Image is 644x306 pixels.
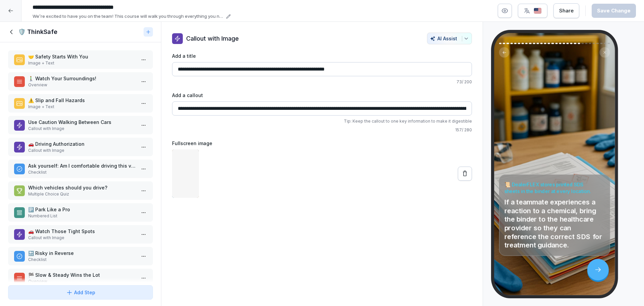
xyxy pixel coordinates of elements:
p: 🚗 Watch Those Tight Spots [28,228,136,235]
p: If a teammate experiences a reaction to a chemical, bring the binder to the healthcare provider s... [504,198,605,249]
label: Fullscreen image [172,140,472,147]
div: 🔙 Risky in ReverseChecklist [8,247,153,265]
div: 🏁 Slow & Steady Wins the LotOverview [8,269,153,287]
button: Add Step [8,285,153,300]
h1: 🛡️ ThinkSafe [18,28,57,36]
div: Ask yourself: Am I comfortable driving this vehicle?Checklist [8,160,153,178]
p: Image + Text [28,60,136,66]
p: Ask yourself: Am I comfortable driving this vehicle? [28,162,136,169]
p: Callout with Image [28,147,136,154]
p: We’re excited to have you on the team! This course will walk you through everything you need to k... [33,13,224,20]
p: Multiple Choice Quiz [28,191,136,197]
p: Tip: Keep the callout to one key information to make it digestible [172,118,472,124]
div: ⚠️ Slip and Fall HazardsImage + Text [8,94,153,113]
div: Use Caution Walking Between CarsCallout with Image [8,116,153,134]
p: 🚶‍♂️ Watch Your Surroundings! [28,75,136,82]
div: Save Change [597,7,631,14]
button: Save Change [592,4,636,18]
p: Numbered List [28,213,136,219]
p: 157 / 280 [172,127,472,133]
div: 🚗 Watch Those Tight SpotsCallout with Image [8,225,153,244]
p: 🅿️ Park Like a Pro [28,206,136,213]
p: 🏁 Slow & Steady Wins the Lot [28,271,136,278]
div: 🅿️ Park Like a ProNumbered List [8,203,153,222]
p: Use Caution Walking Between Cars [28,119,136,126]
p: Checklist [28,257,136,263]
p: Callout with Image [186,34,239,43]
div: Share [559,7,574,14]
label: Add a title [172,52,472,59]
p: 🚗 Driving Authorization [28,140,136,147]
p: Which vehicles should you drive? [28,184,136,191]
p: Callout with Image [28,126,136,132]
img: us.svg [534,8,542,14]
button: AI Assist [427,33,472,44]
p: 🤝 Safety Starts With You [28,53,136,60]
p: Overview [28,82,136,88]
div: 🚗 Driving AuthorizationCallout with Image [8,138,153,156]
p: Image + Text [28,104,136,110]
p: 73 / 200 [172,79,472,85]
div: AI Assist [430,36,469,41]
p: ⚠️ Slip and Fall Hazards [28,97,136,104]
p: Callout with Image [28,235,136,241]
div: Add Step [66,289,95,296]
button: Share [553,3,579,18]
div: 🤝 Safety Starts With YouImage + Text [8,50,153,69]
h4: 📜 DealerFLEX stores printed SDS sheets in the binder at every location. [504,181,605,194]
div: 🚶‍♂️ Watch Your Surroundings!Overview [8,72,153,91]
p: Checklist [28,169,136,175]
p: 🔙 Risky in Reverse [28,250,136,257]
label: Add a callout [172,92,472,99]
div: Which vehicles should you drive?Multiple Choice Quiz [8,181,153,200]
